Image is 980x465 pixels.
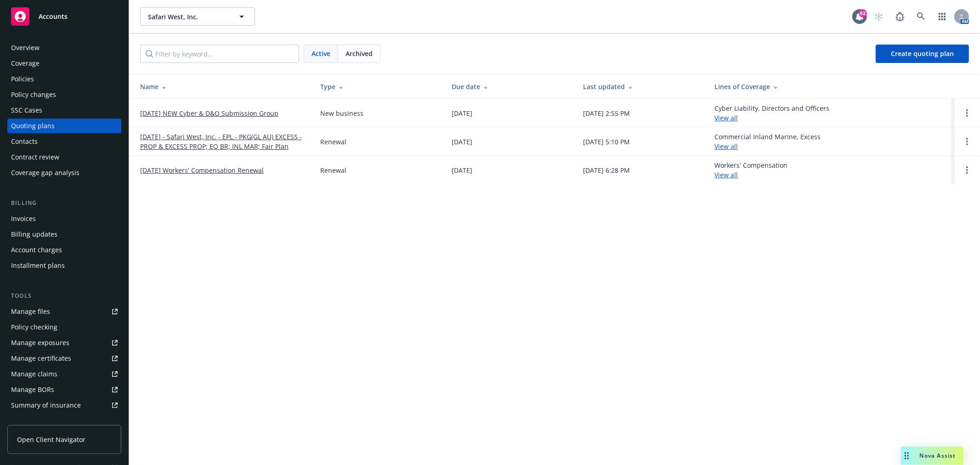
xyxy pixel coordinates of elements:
div: Policies [11,72,34,86]
div: [DATE] [452,137,472,147]
a: Quoting plans [7,119,121,133]
div: Manage certificates [11,351,71,366]
a: Manage files [7,304,121,319]
div: Policy checking [11,320,57,335]
div: New business [320,108,363,118]
a: Policies [7,72,121,86]
a: Start snowing [870,7,888,26]
div: [DATE] 6:28 PM [583,165,630,175]
span: Active [312,49,330,58]
a: View all [714,170,738,179]
a: Account charges [7,243,121,257]
a: Coverage [7,56,121,71]
div: Workers' Compensation [714,160,787,180]
a: View all [714,113,738,122]
a: Contacts [7,134,121,149]
div: Manage exposures [11,335,69,350]
a: Overview [7,40,121,55]
div: [DATE] 2:55 PM [583,108,630,118]
a: Policy changes [7,87,121,102]
a: Manage exposures [7,335,121,350]
div: Manage files [11,304,50,319]
span: Accounts [39,13,68,20]
span: Create quoting plan [891,49,954,58]
a: SSC Cases [7,103,121,118]
span: Archived [346,49,373,58]
span: Nova Assist [920,452,956,459]
div: Overview [11,40,40,55]
a: Contract review [7,150,121,164]
div: Policy AI ingestions [11,414,70,428]
div: 83 [859,9,867,17]
div: Renewal [320,165,346,175]
input: Filter by keyword... [140,45,299,63]
a: Report a Bug [891,7,909,26]
a: Manage claims [7,367,121,381]
a: View all [714,142,738,151]
a: Billing updates [7,227,121,242]
button: Safari West, Inc. [140,7,255,26]
a: [DATE] - Safari West, Inc. - EPL - PKG(GL AU) EXCESS - PROP & EXCESS PROP; EQ BR; INL MAR; Fair Plan [140,132,306,151]
a: Switch app [933,7,952,26]
span: Open Client Navigator [17,435,85,444]
div: Type [320,82,437,91]
div: Drag to move [901,447,912,465]
button: Nova Assist [901,447,963,465]
div: Contacts [11,134,38,149]
a: Coverage gap analysis [7,165,121,180]
a: [DATE] Workers' Compensation Renewal [140,165,264,175]
div: Summary of insurance [11,398,81,413]
div: Name [140,82,306,91]
a: Open options [962,164,973,176]
a: Manage BORs [7,382,121,397]
a: Search [912,7,930,26]
div: [DATE] [452,108,472,118]
div: Lines of Coverage [714,82,947,91]
div: Billing updates [11,227,57,242]
div: Commercial Inland Marine, Excess [714,132,821,151]
div: Renewal [320,137,346,147]
div: Billing [7,198,121,208]
a: Open options [962,136,973,147]
a: Invoices [7,211,121,226]
div: Coverage [11,56,40,71]
div: Account charges [11,243,62,257]
a: Policy AI ingestions [7,414,121,428]
div: [DATE] 5:10 PM [583,137,630,147]
a: Accounts [7,4,121,29]
div: Due date [452,82,568,91]
span: Safari West, Inc. [148,12,227,22]
div: [DATE] [452,165,472,175]
div: Manage claims [11,367,57,381]
a: Installment plans [7,258,121,273]
div: SSC Cases [11,103,42,118]
a: Policy checking [7,320,121,335]
div: Quoting plans [11,119,55,133]
div: Last updated [583,82,700,91]
div: Installment plans [11,258,65,273]
div: Tools [7,291,121,301]
a: Manage certificates [7,351,121,366]
a: Create quoting plan [876,45,969,63]
div: Coverage gap analysis [11,165,79,180]
div: Contract review [11,150,59,164]
a: [DATE] NEW Cyber & D&O Submission Group [140,108,278,118]
div: Invoices [11,211,36,226]
a: Open options [962,108,973,119]
div: Policy changes [11,87,56,102]
div: Manage BORs [11,382,54,397]
div: Cyber Liability, Directors and Officers [714,103,829,123]
a: Summary of insurance [7,398,121,413]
